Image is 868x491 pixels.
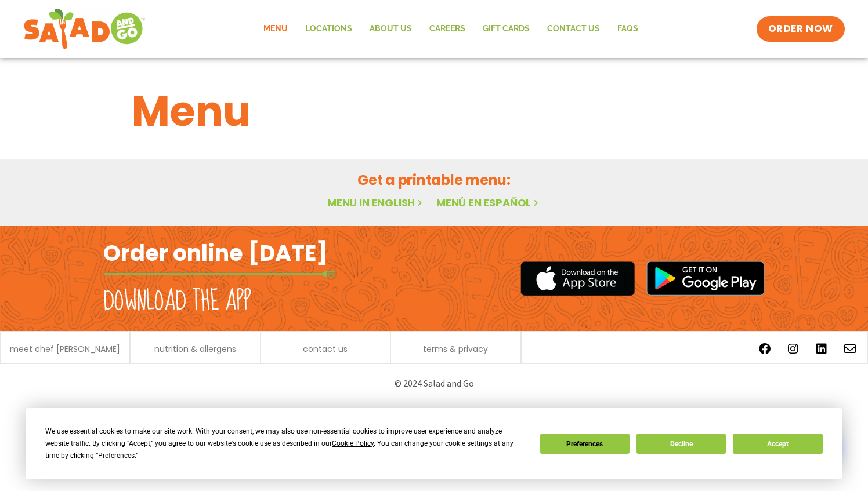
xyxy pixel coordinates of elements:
[421,16,474,42] a: Careers
[423,345,488,353] a: terms & privacy
[98,452,135,460] span: Preferences
[45,425,526,462] div: We use essential cookies to make our site work. With your consent, we may also use non-essential ...
[538,16,609,42] a: Contact Us
[332,439,374,448] span: Cookie Policy
[255,16,296,42] a: Menu
[103,271,335,277] img: fork
[132,80,736,143] h1: Menu
[109,376,759,391] p: © 2024 Salad and Go
[636,434,726,454] button: Decline
[540,434,630,454] button: Preferences
[154,345,236,353] a: nutrition & allergens
[103,239,328,267] h2: Order online [DATE]
[255,16,647,42] nav: Menu
[361,16,421,42] a: About Us
[609,16,647,42] a: FAQs
[103,285,251,318] h2: Download the app
[132,170,736,190] h2: Get a printable menu:
[10,345,120,353] a: meet chef [PERSON_NAME]
[520,260,635,297] img: appstore
[23,6,146,52] img: new-SAG-logo-768×292
[757,16,845,42] a: ORDER NOW
[733,434,822,454] button: Accept
[26,408,842,479] div: Cookie Consent Prompt
[474,16,538,42] a: GIFT CARDS
[303,345,348,353] a: contact us
[768,22,833,36] span: ORDER NOW
[646,261,765,296] img: google_play
[327,195,425,210] a: Menu in English
[296,16,361,42] a: Locations
[436,195,541,210] a: Menú en español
